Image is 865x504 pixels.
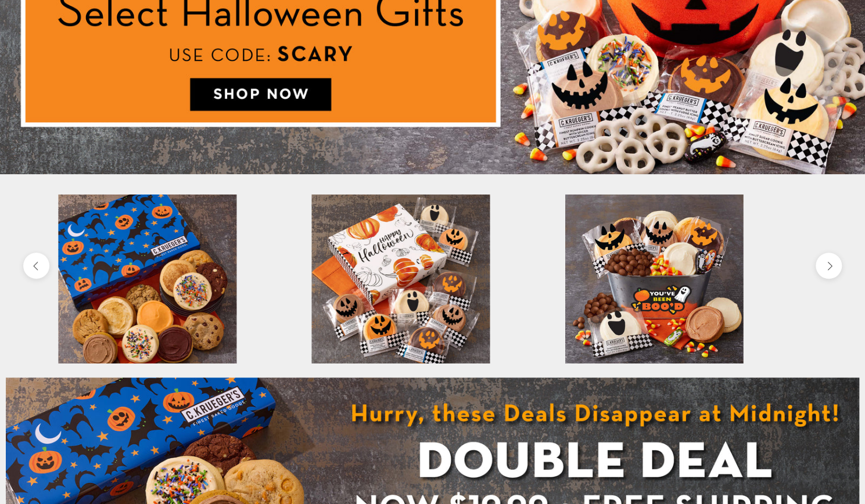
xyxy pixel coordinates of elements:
[565,195,744,373] img: You've Been Boo'd Gift Pail - Cookies and Snacks
[58,195,236,373] img: Halloween Night Cookie Gift Boxes - Assorted Cookies
[816,253,842,279] button: next
[23,253,49,279] button: previous
[311,195,490,373] img: Happy Halloween Cookie Gift Box - Iced Cookies with Messages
